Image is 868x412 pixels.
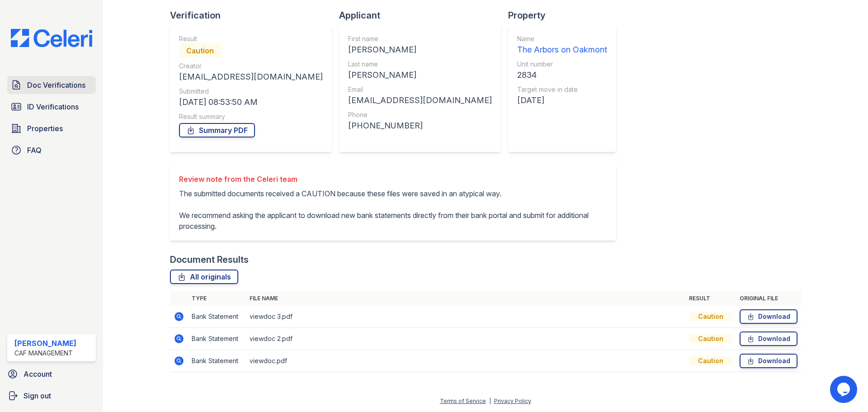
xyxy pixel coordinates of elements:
[740,354,797,368] a: Download
[689,334,732,343] div: Caution
[494,398,531,404] a: Privacy Policy
[188,350,246,372] td: Bank Statement
[188,328,246,350] td: Bank Statement
[830,376,859,403] iframe: chat widget
[179,71,323,83] div: [EMAIL_ADDRESS][DOMAIN_NAME]
[517,34,607,56] a: Name The Arbors on Oakmont
[489,398,491,404] div: |
[517,60,607,69] div: Unit number
[14,338,76,349] div: [PERSON_NAME]
[170,270,238,284] a: All originals
[7,76,96,94] a: Doc Verifications
[517,34,607,43] div: Name
[348,60,492,69] div: Last name
[27,123,63,134] span: Properties
[246,291,685,306] th: File name
[246,328,685,350] td: viewdoc 2.pdf
[348,119,492,132] div: [PHONE_NUMBER]
[517,43,607,56] div: The Arbors on Oakmont
[179,174,607,185] div: Review note from the Celeri team
[689,312,732,321] div: Caution
[4,387,99,405] a: Sign out
[170,9,339,22] div: Verification
[348,34,492,43] div: First name
[188,306,246,328] td: Bank Statement
[440,398,486,404] a: Terms of Service
[179,112,323,121] div: Result summary
[348,85,492,94] div: Email
[27,80,85,90] span: Doc Verifications
[246,306,685,328] td: viewdoc 3.pdf
[348,110,492,119] div: Phone
[348,69,492,81] div: [PERSON_NAME]
[517,69,607,81] div: 2834
[339,9,508,22] div: Applicant
[14,349,76,358] div: CAF Management
[348,94,492,107] div: [EMAIL_ADDRESS][DOMAIN_NAME]
[170,253,249,266] div: Document Results
[508,9,623,22] div: Property
[27,101,79,112] span: ID Verifications
[4,365,99,383] a: Account
[517,85,607,94] div: Target move in date
[179,96,323,109] div: [DATE] 08:53:50 AM
[689,356,732,365] div: Caution
[740,309,797,324] a: Download
[685,291,736,306] th: Result
[179,62,323,71] div: Creator
[517,94,607,107] div: [DATE]
[7,119,96,137] a: Properties
[188,291,246,306] th: Type
[740,331,797,346] a: Download
[179,43,221,58] div: Caution
[24,369,52,379] span: Account
[179,87,323,96] div: Submitted
[179,188,607,232] p: The submitted documents received a CAUTION because these files were saved in an atypical way. We ...
[24,390,51,401] span: Sign out
[736,291,801,306] th: Original file
[246,350,685,372] td: viewdoc.pdf
[179,34,323,43] div: Result
[179,123,255,137] a: Summary PDF
[4,29,99,47] img: CE_Logo_Blue-a8612792a0a2168367f1c8372b55b34899dd931a85d93a1a3d3e32e68fde9ad4.png
[7,98,96,116] a: ID Verifications
[27,145,42,156] span: FAQ
[348,43,492,56] div: [PERSON_NAME]
[7,141,96,159] a: FAQ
